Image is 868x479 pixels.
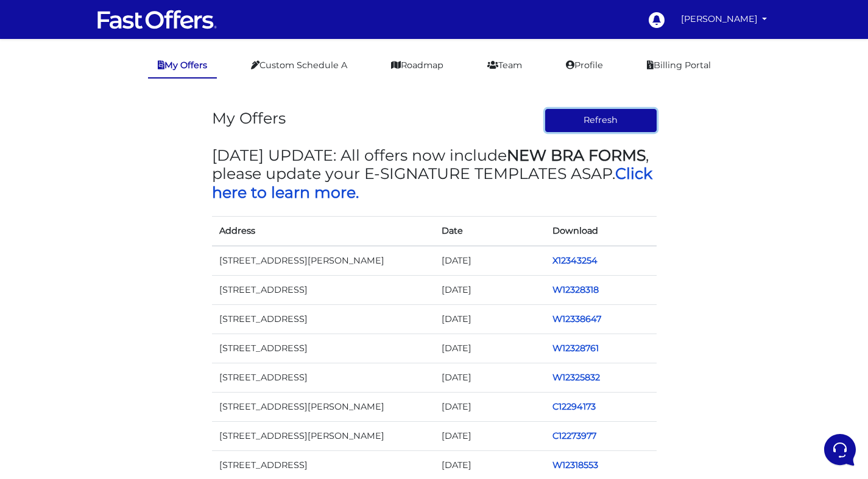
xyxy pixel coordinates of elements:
[212,246,434,276] td: [STREET_ADDRESS][PERSON_NAME]
[552,460,598,470] a: W12318553
[545,216,657,246] th: Download
[10,367,85,395] button: Home
[212,393,434,422] td: [STREET_ADDRESS][PERSON_NAME]
[552,313,601,324] a: W12338647
[552,430,596,441] a: C12273977
[88,178,171,188] span: Start a Conversation
[212,363,434,392] td: [STREET_ADDRESS]
[552,284,599,295] a: W12328318
[212,275,434,304] td: [STREET_ADDRESS]
[51,149,187,161] p: You: Hi was this resolved
[27,246,199,258] input: Search for an Article...
[19,171,224,195] button: Start a Conversation
[552,255,598,266] a: X12343254
[478,54,532,77] a: Team
[434,304,546,334] td: [DATE]
[159,367,234,395] button: Help
[194,135,224,145] p: 6mo ago
[552,401,596,412] a: C12294173
[212,334,434,363] td: [STREET_ADDRESS]
[51,102,187,114] p: You: i need it Rectified ASAP
[434,334,546,363] td: [DATE]
[194,88,224,99] p: 6mo ago
[637,54,721,77] a: Billing Portal
[10,10,205,49] h2: Hello [PERSON_NAME] 👋
[676,7,772,31] a: [PERSON_NAME]
[552,343,599,354] a: W12328761
[552,372,600,383] a: W12325832
[152,220,224,229] a: Open Help Center
[15,83,229,119] a: AuraYou:i need it Rectified ASAP6mo ago
[507,146,646,164] strong: NEW BRA FORMS
[822,432,858,468] iframe: Customerly Messenger Launcher
[556,54,613,77] a: Profile
[434,246,546,276] td: [DATE]
[19,136,44,160] img: dark
[85,367,160,395] button: Messages
[434,275,546,304] td: [DATE]
[15,130,229,166] a: AuraYou:Hi was this resolved6mo ago
[545,109,657,132] button: Refresh
[37,384,57,395] p: Home
[51,135,187,147] span: Aura
[212,422,434,451] td: [STREET_ADDRESS][PERSON_NAME]
[105,384,139,395] p: Messages
[212,109,286,127] h3: My Offers
[381,54,453,77] a: Roadmap
[434,216,546,246] th: Date
[212,304,434,334] td: [STREET_ADDRESS]
[19,68,99,78] span: Your Conversations
[197,68,224,78] a: See all
[212,216,434,246] th: Address
[19,89,44,113] img: dark
[51,88,187,100] span: Aura
[434,422,546,451] td: [DATE]
[212,146,657,201] h3: [DATE] UPDATE: All offers now include , please update your E-SIGNATURE TEMPLATES ASAP.
[189,384,205,395] p: Help
[19,220,83,229] span: Find an Answer
[434,363,546,392] td: [DATE]
[241,54,357,77] a: Custom Schedule A
[148,54,217,79] a: My Offers
[212,164,652,201] a: Click here to learn more.
[434,393,546,422] td: [DATE]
